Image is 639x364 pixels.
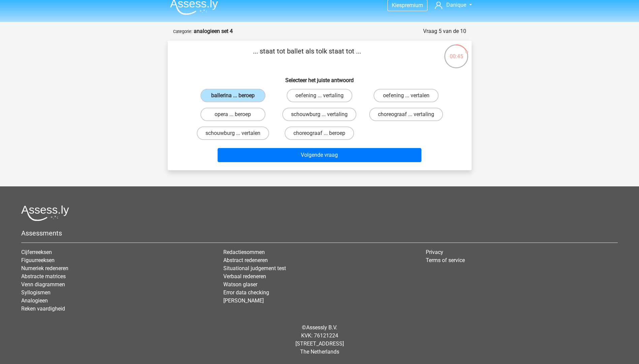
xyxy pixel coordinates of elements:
a: Abstract redeneren [223,257,268,263]
label: opera ... beroep [200,108,265,121]
a: Abstracte matrices [21,273,66,280]
a: Situational judgement test [223,265,286,271]
div: © KVK: 76121224 [STREET_ADDRESS] The Netherlands [16,318,623,361]
a: Syllogismen [21,289,51,296]
strong: analogieen set 4 [194,28,233,34]
div: Vraag 5 van de 10 [423,27,466,35]
label: choreograaf ... vertaling [369,108,443,121]
a: [PERSON_NAME] [223,297,264,304]
h5: Assessments [21,229,618,237]
label: schouwburg ... vertalen [197,126,269,140]
span: Kies [392,2,402,8]
a: Assessly B.V. [306,324,337,331]
label: choreograaf ... beroep [285,126,354,140]
a: Danique [432,1,474,9]
a: Redactiesommen [223,249,265,255]
div: 00:45 [444,44,469,61]
a: Analogieen [21,297,48,304]
a: Error data checking [223,289,269,296]
a: Venn diagrammen [21,281,65,288]
label: schouwburg ... vertaling [282,108,356,121]
a: Reken vaardigheid [21,305,65,312]
a: Cijferreeksen [21,249,52,255]
a: Verbaal redeneren [223,273,266,280]
a: Terms of service [426,257,465,263]
label: ballerina ... beroep [200,89,265,102]
img: Assessly logo [21,205,69,221]
label: oefening ... vertalen [374,89,439,102]
label: oefening ... vertaling [287,89,352,102]
h6: Selecteer het juiste antwoord [179,72,461,83]
span: Danique [446,2,466,8]
a: Figuurreeksen [21,257,55,263]
a: Privacy [426,249,443,255]
a: Watson glaser [223,281,257,288]
span: premium [402,2,423,8]
small: Categorie: [173,29,192,34]
p: ... staat tot ballet als tolk staat tot ... [179,46,436,66]
a: Kiespremium [388,1,427,10]
a: Numeriek redeneren [21,265,68,271]
button: Volgende vraag [218,148,421,162]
